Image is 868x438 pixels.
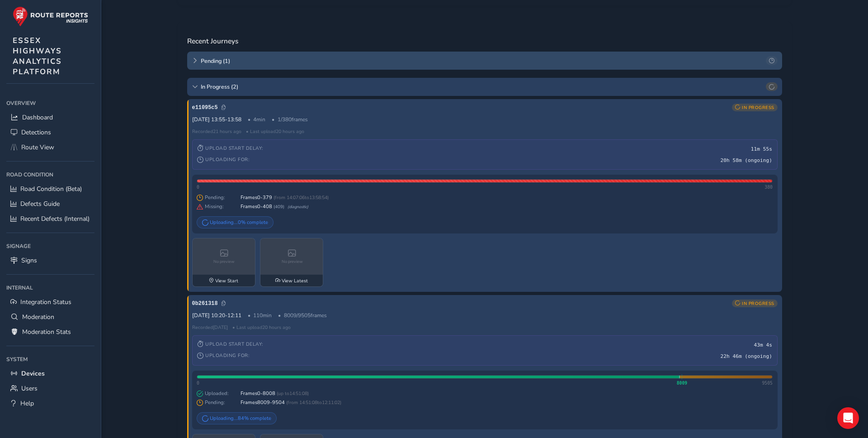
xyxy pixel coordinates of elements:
span: No preview [213,259,235,264]
span: IN PROGRESS [742,105,774,110]
span: Dashboard [22,113,53,122]
span: 110 min [248,312,272,319]
span: Click to copy journey ID [192,300,226,307]
i: Diagnostic information: These frames appear to be missing from the upload sequence. This is being... [197,204,203,210]
span: Moderation [22,313,54,321]
div: Signage [6,239,94,253]
span: Defects Guide [20,200,60,208]
span: Frames 0 - 8008 [241,390,275,397]
span: View Latest [282,277,308,284]
a: Dashboard [6,110,94,125]
div: Uploading... 84 % complete [197,412,277,424]
span: Pending: [197,194,237,201]
a: Detections [6,125,94,140]
span: 1 / 380 frames [272,116,308,123]
span: 9505 [762,381,773,386]
span: Devices [21,369,45,378]
span: • Last upload 20 hours ago [232,324,291,331]
span: 43m 4s [754,342,772,348]
span: Frames 8009 - 9504 [241,399,285,406]
a: Users [6,381,94,396]
span: Recorded [DATE] [192,324,228,331]
span: 8009 / 9505 frames [278,312,327,319]
span: Users [21,384,38,393]
span: Road Condition (Beta) [20,185,82,193]
span: ( 409 ) [272,204,284,209]
span: Recent Defects (Internal) [20,214,90,223]
span: 0 [197,185,199,190]
div: Open Intercom Messenger [837,407,859,429]
a: Defects Guide [6,196,94,211]
span: Route View [21,143,54,152]
a: No previewView Start [192,238,255,287]
div: System [6,352,94,366]
a: No previewView Latest [260,238,323,287]
span: Detections [21,128,51,137]
a: Moderation [6,309,94,324]
span: No preview [282,259,303,264]
a: Devices [6,366,94,381]
h3: Recent Journeys [187,37,238,45]
span: Frames 0 - 379 [241,194,272,201]
span: Integration Status [20,298,71,306]
div: Missing frames 0-408 (409 frames) [197,180,772,182]
span: (up to 14:51:08 ) [275,390,309,397]
span: Recorded 21 hours ago [192,128,241,135]
span: Diagnostic information: These frames appear to be missing from the upload sequence. This is being... [205,203,224,210]
div: 1496 frames pending [680,376,772,378]
span: ESSEX HIGHWAYS ANALYTICS PLATFORM [13,35,62,77]
span: Click to copy journey ID [192,105,226,111]
div: Internal [6,281,94,295]
span: Frames 0 - 408 [241,203,284,210]
span: 11m 55s [751,146,772,152]
span: 20h 58m (ongoing) [720,157,772,163]
a: Integration Status [6,295,94,309]
span: 0 [197,381,199,386]
span: IN PROGRESS [742,300,774,306]
span: This diagnostic information helps our technical team monitor and improve the upload process. Data... [288,204,308,209]
div: 8009 frames uploaded [197,376,680,378]
span: Uploaded: [197,390,237,397]
span: Help [20,399,34,408]
img: rr logo [13,6,88,27]
span: Upload Start Delay: [197,341,263,348]
a: Route View [6,140,94,155]
span: Uploading for: [197,156,249,163]
span: View Start [215,277,238,284]
a: Road Condition (Beta) [6,181,94,196]
span: Uploading for: [197,352,249,359]
div: Uploading... 0 % complete [197,216,274,229]
span: 4 min [248,116,266,123]
span: ( from 14:51:08 to 12:11:02 ) [285,399,341,406]
a: Moderation Stats [6,324,94,339]
a: Help [6,396,94,411]
span: Upload Start Delay: [197,145,263,152]
span: 22h 46m (ongoing) [720,353,772,359]
span: [DATE] 13:55 - 13:58 [192,116,241,123]
div: Road Condition [6,168,94,181]
span: ( from 14:07:06 to 13:58:54 ) [272,194,329,201]
span: In Progress ( 2 ) [201,83,763,90]
span: Pending ( 1 ) [201,57,763,65]
span: [DATE] 10:20 - 12:11 [192,312,241,319]
span: • Last upload 20 hours ago [246,128,304,135]
a: Recent Defects (Internal) [6,211,94,226]
span: Signs [21,256,37,265]
span: 380 [764,185,773,190]
span: 8009 [677,381,688,386]
span: Pending: [197,399,237,406]
div: Overview [6,96,94,110]
span: Moderation Stats [22,328,71,336]
a: Signs [6,253,94,268]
